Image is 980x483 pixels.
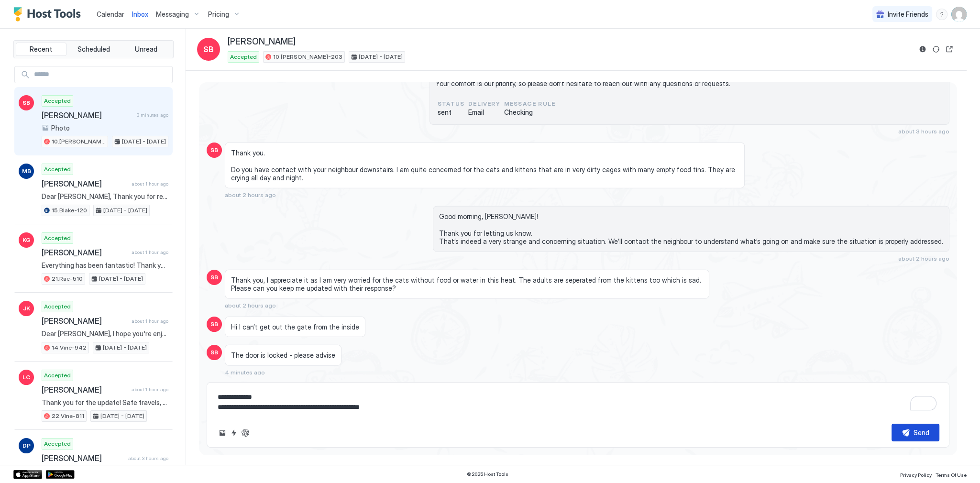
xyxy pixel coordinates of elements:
input: Input Field [30,66,172,83]
iframe: Intercom live chat [10,450,33,473]
span: Delivery [468,99,500,108]
span: 14.Vine-942 [52,343,87,352]
button: Send [892,424,939,441]
span: about 1 hour ago [132,318,168,324]
span: LC [22,373,30,382]
button: Sync reservation [930,44,942,55]
span: Scheduled [77,45,110,54]
span: [DATE] - [DATE] [100,412,144,420]
a: Host Tools Logo [13,7,85,22]
span: SB [210,320,218,329]
span: Accepted [44,165,71,174]
span: [PERSON_NAME] [42,385,128,395]
span: Thank you for the update! Safe travels, and we look forward to welcoming you soon! [42,398,168,407]
button: Scheduled [68,43,119,56]
a: Inbox [132,9,148,19]
span: 10.[PERSON_NAME]-203 [273,53,342,61]
span: [DATE] - [DATE] [103,206,147,215]
span: Invite Friends [888,10,928,19]
span: [DATE] - [DATE] [359,53,403,61]
span: Email [468,108,500,117]
a: Privacy Policy [900,469,932,479]
span: SB [22,99,30,107]
span: about 3 hours ago [128,455,168,461]
span: SB [210,146,218,154]
span: KG [22,236,31,244]
div: tab-group [13,40,174,58]
span: 10.[PERSON_NAME]-203 [52,137,106,146]
span: [PERSON_NAME] [42,179,128,188]
div: User profile [951,7,967,22]
span: Unread [135,45,157,54]
span: about 1 hour ago [132,386,168,393]
span: Hi I can’t get out the gate from the inside [231,323,359,331]
span: Privacy Policy [900,472,932,478]
a: Calendar [97,9,124,19]
span: Accepted [44,234,71,242]
span: Dear [PERSON_NAME], I hope you're enjoying your stay with us. Just checking in to see if everythi... [42,329,168,338]
span: [PERSON_NAME] [228,36,296,47]
div: menu [936,9,947,20]
span: 3 minutes ago [137,112,168,118]
span: about 1 hour ago [132,249,168,255]
span: 4 minutes ago [225,369,265,376]
a: App Store [13,470,42,479]
span: 22.Vine-811 [52,412,84,420]
div: Send [914,428,929,438]
button: Open reservation [944,44,955,55]
span: Pricing [208,10,229,19]
span: about 1 hour ago [132,181,168,187]
span: about 2 hours ago [225,191,276,198]
span: SB [203,44,214,55]
span: Everything has been fantastic! Thank you. [42,261,168,270]
span: SB [210,273,218,282]
span: Recent [30,45,52,54]
span: [PERSON_NAME] [42,453,124,463]
button: Reservation information [917,44,928,55]
span: status [438,99,464,108]
span: Accepted [44,371,71,380]
span: Terms Of Use [936,472,967,478]
span: MB [22,167,31,176]
span: Accepted [44,439,71,448]
span: JK [23,304,30,313]
span: The door is locked - please advise [231,351,335,360]
span: Message Rule [504,99,555,108]
span: about 2 hours ago [225,302,276,309]
textarea: To enrich screen reader interactions, please activate Accessibility in Grammarly extension settings [217,388,939,416]
span: Thank you, I appreciate it as I am very worried for the cats without food or water in this heat. ... [231,276,703,293]
a: Google Play Store [46,470,75,479]
span: sent [438,108,464,117]
span: Checking [504,108,555,117]
span: [DATE] - [DATE] [103,343,147,352]
span: [PERSON_NAME] [42,248,128,257]
span: DP [22,441,31,450]
span: about 2 hours ago [898,255,949,262]
span: Photo [51,124,70,132]
a: Terms Of Use [936,469,967,479]
span: SB [210,348,218,357]
button: Quick reply [228,427,240,439]
span: [DATE] - [DATE] [122,137,166,146]
span: [PERSON_NAME] [42,316,128,326]
span: 21.Rae-510 [52,274,83,283]
span: Inbox [132,10,148,18]
span: [PERSON_NAME] [42,110,133,120]
button: Recent [16,43,66,56]
span: Calendar [97,10,124,18]
span: Good morning, [PERSON_NAME]! Thank you for letting us know. That’s indeed a very strange and conc... [439,212,943,246]
span: Accepted [230,53,257,61]
span: Thank you. Do you have contact with your neighbour downstairs. I am quite concerned for the cats ... [231,149,738,182]
span: © 2025 Host Tools [467,471,508,477]
button: ChatGPT Auto Reply [240,427,251,439]
span: about 3 hours ago [898,128,949,135]
span: Accepted [44,97,71,105]
span: Messaging [156,10,189,19]
span: [DATE] - [DATE] [99,274,143,283]
button: Upload image [217,427,228,439]
span: Accepted [44,302,71,311]
span: 15.Blake-120 [52,206,87,215]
